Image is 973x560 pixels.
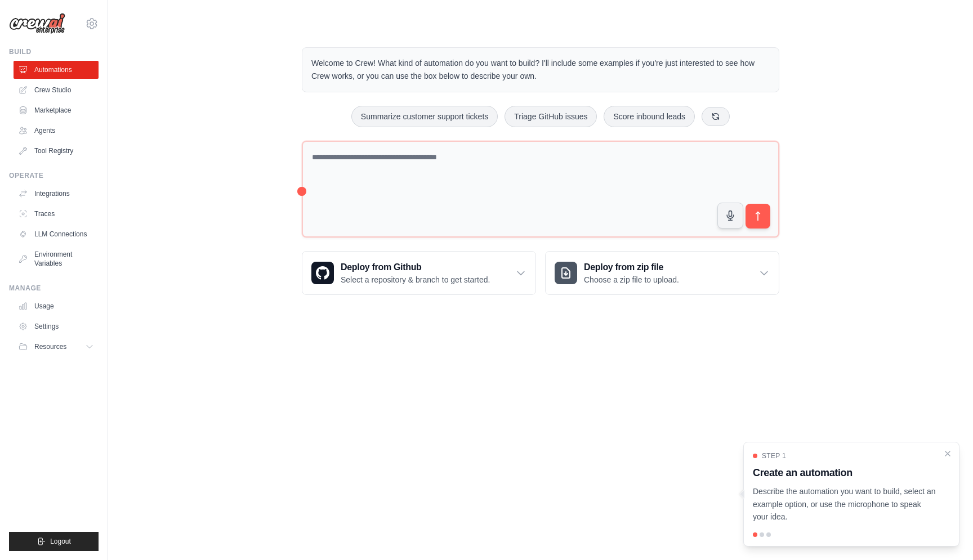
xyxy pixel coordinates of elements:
[584,261,679,274] h3: Deploy from zip file
[14,317,99,335] a: Settings
[14,245,99,272] a: Environment Variables
[14,185,99,203] a: Integrations
[584,274,679,285] p: Choose a zip file to upload.
[351,106,498,127] button: Summarize customer support tickets
[9,13,65,34] img: Logo
[753,465,936,481] h3: Create an automation
[505,106,597,127] button: Triage GitHub issues
[9,171,99,180] div: Operate
[14,61,99,79] a: Automations
[9,532,99,551] button: Logout
[14,101,99,119] a: Marketplace
[943,449,952,458] button: Close walkthrough
[753,485,936,523] p: Describe the automation you want to build, select an example option, or use the microphone to spe...
[50,537,71,546] span: Logout
[14,338,99,356] button: Resources
[917,506,973,560] iframe: Chat Widget
[341,274,490,285] p: Select a repository & branch to get started.
[34,342,66,351] span: Resources
[311,57,770,83] p: Welcome to Crew! What kind of automation do you want to build? I'll include some examples if you'...
[14,225,99,243] a: LLM Connections
[341,261,490,274] h3: Deploy from Github
[14,122,99,140] a: Agents
[604,106,695,127] button: Score inbound leads
[14,142,99,160] a: Tool Registry
[9,284,99,293] div: Manage
[14,205,99,223] a: Traces
[14,81,99,99] a: Crew Studio
[762,451,786,460] span: Step 1
[9,47,99,56] div: Build
[14,297,99,315] a: Usage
